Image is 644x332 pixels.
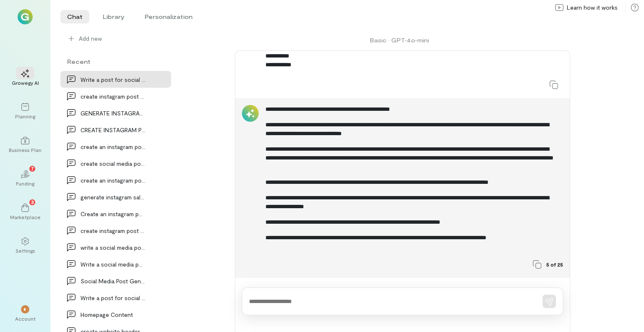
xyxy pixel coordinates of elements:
[16,180,34,187] div: Funding
[80,310,146,319] div: Homepage Content
[80,277,146,285] div: Social Media Post Generation
[80,176,146,185] div: create an instagram post after Re-Leashed (Patent…
[80,260,146,269] div: Write a social media post launching Bunny floral…
[80,193,146,201] div: generate instagram sales post for Dog owner for S…
[10,130,40,160] a: Business Plan
[80,109,146,118] div: GENERATE INSTAGRAM POST THANKING FOR SMALL BUSINE…
[138,10,199,24] li: Personalization
[80,293,146,302] div: Write a post for social media to generate interes…
[96,10,131,24] li: Library
[546,261,563,268] span: 5 of 25
[10,197,40,227] a: Marketplace
[567,3,618,12] span: Learn how it works
[10,214,41,220] div: Marketplace
[15,315,36,322] div: Account
[80,75,146,84] div: Write a post for social media to generate interes…
[10,230,40,261] a: Settings
[80,209,146,218] div: Create an instagram post to highlight Spring bloo…
[10,63,40,93] a: Growegy AI
[80,226,146,235] div: create instagram post for Dog owner Dog lover to…
[80,159,146,168] div: create social media post highlighting Bunny flora…
[12,79,39,86] div: Growegy AI
[10,163,40,193] a: Funding
[15,113,35,120] div: Planning
[31,198,34,206] span: 3
[79,34,102,43] span: Add new
[80,92,146,101] div: create instagram post detailing our first vendor…
[80,142,146,151] div: create an instagram post saying happy [DATE] and…
[10,298,40,329] div: *Account
[60,57,171,66] div: Recent
[31,165,34,172] span: 7
[10,96,40,126] a: Planning
[16,247,35,254] div: Settings
[80,125,146,134] div: CREATE INSTAGRAM POST FOR Dog owner ANNOUNCING SP…
[60,10,89,24] li: Chat
[80,243,146,252] div: write a social media post to engage followers wit…
[9,146,42,153] div: Business Plan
